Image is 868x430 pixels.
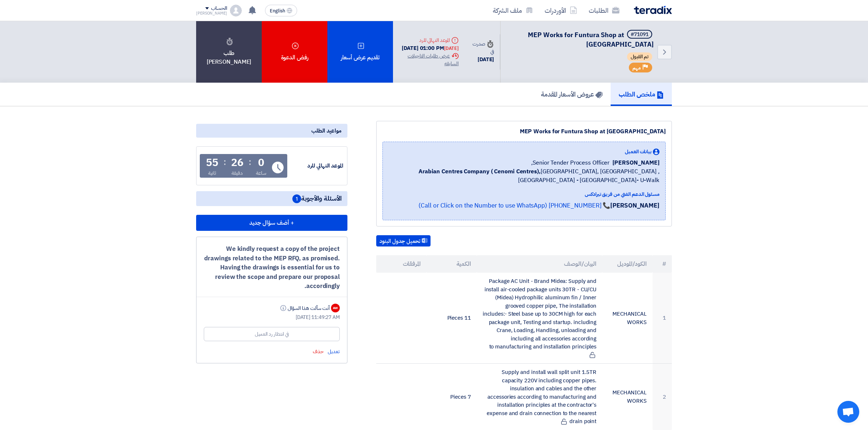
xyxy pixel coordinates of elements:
[230,5,242,16] img: profile_test.png
[399,36,459,44] div: الموعد النهائي للرد
[634,6,672,14] img: Teradix logo
[837,401,859,423] a: Open chat
[196,215,347,231] button: + أضف سؤال جديد
[313,348,324,355] span: حذف
[256,169,266,177] div: ساعة
[289,162,343,170] div: الموعد النهائي للرد
[258,158,264,168] div: 0
[444,45,459,52] div: [DATE]
[292,194,301,203] span: 1
[262,21,327,83] div: رفض الدعوة
[632,64,641,71] span: مهم
[419,167,541,176] b: Arabian Centres Company ( Cenomi Centres),
[625,148,651,155] span: بيانات العميل
[328,348,340,355] span: تعديل
[509,30,654,49] h5: MEP Works for Funtura Shop at Al-Ahsa Mall
[196,11,227,15] div: [PERSON_NAME]
[528,30,654,49] span: MEP Works for Funtura Shop at [GEOGRAPHIC_DATA]
[653,255,672,273] th: #
[631,32,649,37] div: #71091
[399,52,459,67] div: عرض طلبات التاجيلات السابقه
[427,255,477,273] th: الكمية
[653,273,672,364] td: 1
[327,21,393,83] div: تقديم عرض أسعار
[292,194,342,203] span: الأسئلة والأجوبة
[208,169,217,177] div: ثانية
[470,40,494,55] div: صدرت في
[627,52,652,61] span: تم القبول
[265,5,297,16] button: English
[382,127,666,136] div: MEP Works for Funtura Shop at [GEOGRAPHIC_DATA]
[206,158,218,168] div: 55
[399,44,459,52] div: [DATE] 01:00 PM
[211,5,227,12] div: الحساب
[611,83,672,106] a: ملخص الطلب
[583,2,625,19] a: الطلبات
[255,330,289,338] div: في انتظار رد العميل
[619,90,664,98] h5: ملخص الطلب
[196,21,262,83] div: طلب [PERSON_NAME]
[389,167,659,185] span: [GEOGRAPHIC_DATA], [GEOGRAPHIC_DATA] ,[GEOGRAPHIC_DATA] - [GEOGRAPHIC_DATA]- U-Walk
[231,169,243,177] div: دقيقة
[602,255,653,273] th: الكود/الموديل
[487,2,539,19] a: ملف الشركة
[279,304,330,312] div: أنت سألت هذا السؤال
[389,190,659,198] div: مسئول الدعم الفني من فريق تيرادكس
[376,235,431,247] button: تحميل جدول البنود
[602,273,653,364] td: MECHANICAL WORKS
[531,158,610,167] span: Senior Tender Process Officer,
[223,155,226,169] div: :
[204,313,340,321] div: [DATE] 11:49:27 AM
[477,273,603,364] td: Package AC Unit - Brand Midea: Supply and install air-cooled package units 30TR - CU/CU (Midea) H...
[612,158,659,167] span: [PERSON_NAME]
[270,8,285,13] span: English
[249,155,251,169] div: :
[331,304,340,312] div: AW
[610,201,659,210] strong: [PERSON_NAME]
[376,255,427,273] th: المرفقات
[477,255,603,273] th: البيان/الوصف
[231,158,244,168] div: 26
[419,201,610,210] a: 📞 [PHONE_NUMBER] (Call or Click on the Number to use WhatsApp)
[533,83,611,106] a: عروض الأسعار المقدمة
[470,55,494,64] div: [DATE]
[539,2,583,19] a: الأوردرات
[196,124,347,138] div: مواعيد الطلب
[541,90,603,98] h5: عروض الأسعار المقدمة
[427,273,477,364] td: 11 Pieces
[204,244,340,291] div: We kindly request a copy of the project drawings related to the MEP RFQ, as promised. Having the ...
